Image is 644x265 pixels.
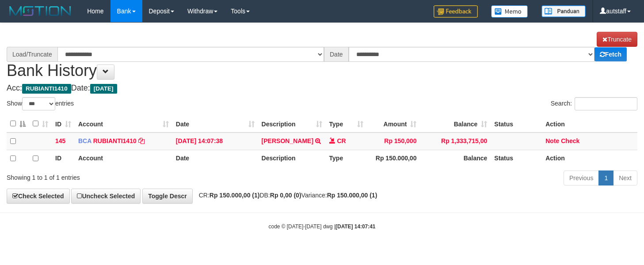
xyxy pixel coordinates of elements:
h4: Acc: Date: [7,84,637,93]
span: RUBIANTI1410 [22,84,71,94]
td: Rp 150,000 [367,132,420,150]
div: Load/Truncate [7,47,57,62]
a: Check Selected [7,189,70,204]
a: [PERSON_NAME] [262,137,313,144]
th: Date: activate to sort column ascending [172,115,258,132]
h1: Bank History [7,32,637,79]
th: Account [75,150,172,167]
a: Uncheck Selected [71,189,141,204]
th: Balance: activate to sort column ascending [420,115,491,132]
th: Amount: activate to sort column ascending [367,115,420,132]
img: Button%20Memo.svg [491,5,528,18]
th: Type: activate to sort column ascending [326,115,367,132]
span: CR: DB: Variance: [194,192,377,199]
th: ID [52,150,75,167]
span: CR [337,137,346,144]
a: Fetch [594,47,627,61]
img: panduan.png [541,5,586,17]
span: [DATE] [90,84,117,94]
strong: Rp 150.000,00 (1) [327,192,377,199]
th: Type [326,150,367,167]
label: Show entries [7,97,74,110]
a: Copy RUBIANTI1410 to clipboard [138,137,145,144]
input: Search: [575,97,637,110]
th: Description: activate to sort column ascending [258,115,326,132]
a: Previous [564,170,599,185]
strong: Rp 0,00 (0) [270,192,301,199]
th: ID: activate to sort column ascending [52,115,75,132]
a: 1 [598,170,614,185]
th: : activate to sort column ascending [29,115,52,132]
a: Truncate [597,32,637,47]
th: Action [542,115,637,132]
strong: Rp 150.000,00 (1) [210,192,260,199]
span: 145 [55,137,65,144]
div: Showing 1 to 1 of 1 entries [7,170,262,182]
img: MOTION_logo.png [7,4,74,18]
strong: [DATE] 14:07:41 [335,223,375,230]
th: Rp 150.000,00 [367,150,420,167]
th: Description [258,150,326,167]
th: Status [491,150,542,167]
small: code © [DATE]-[DATE] dwg | [269,223,376,230]
span: BCA [78,137,91,144]
a: Check [561,137,579,144]
td: Rp 1,333,715,00 [420,132,491,150]
label: Search: [551,97,637,110]
th: : activate to sort column descending [7,115,29,132]
th: Account: activate to sort column ascending [75,115,172,132]
th: Date [172,150,258,167]
th: Status [491,115,542,132]
a: Note [545,137,559,144]
td: [DATE] 14:07:38 [172,132,258,150]
th: Action [542,150,637,167]
th: Balance [420,150,491,167]
select: Showentries [22,97,55,110]
a: Toggle Descr [142,189,193,204]
a: Next [613,170,637,185]
a: RUBIANTI1410 [93,137,137,144]
img: Feedback.jpg [434,5,478,18]
div: Date [324,47,349,62]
